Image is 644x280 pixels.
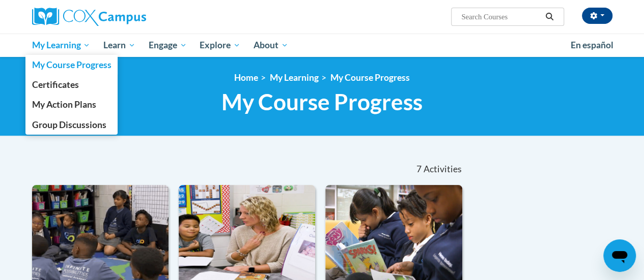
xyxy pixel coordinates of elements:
a: Explore [193,34,247,57]
span: My Learning [32,39,90,51]
a: Cox Campus [32,8,215,26]
span: My Course Progress [221,88,423,115]
input: Search Courses [460,11,542,23]
img: Cox Campus [32,8,146,26]
span: Explore [200,39,240,51]
span: En español [571,40,613,50]
a: My Course Progress [330,72,410,83]
span: Activities [423,164,461,175]
a: Group Discussions [25,115,118,135]
a: Engage [142,34,193,57]
span: Learn [103,39,135,51]
span: My Action Plans [32,99,96,110]
span: About [254,39,288,51]
span: Group Discussions [32,119,106,130]
div: Main menu [24,34,620,57]
a: Learn [97,34,142,57]
a: My Learning [270,72,319,83]
span: 7 [416,164,422,175]
span: My Course Progress [32,59,111,70]
a: Certificates [25,75,118,95]
a: My Course Progress [25,55,118,75]
iframe: Button to launch messaging window [603,239,636,272]
button: Search [542,11,557,23]
a: Home [234,72,258,83]
a: About [247,34,295,57]
a: En español [564,35,620,56]
a: My Action Plans [25,95,118,114]
a: My Learning [25,34,97,57]
button: Account Settings [582,8,612,24]
span: Certificates [32,79,78,90]
span: Engage [149,39,187,51]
